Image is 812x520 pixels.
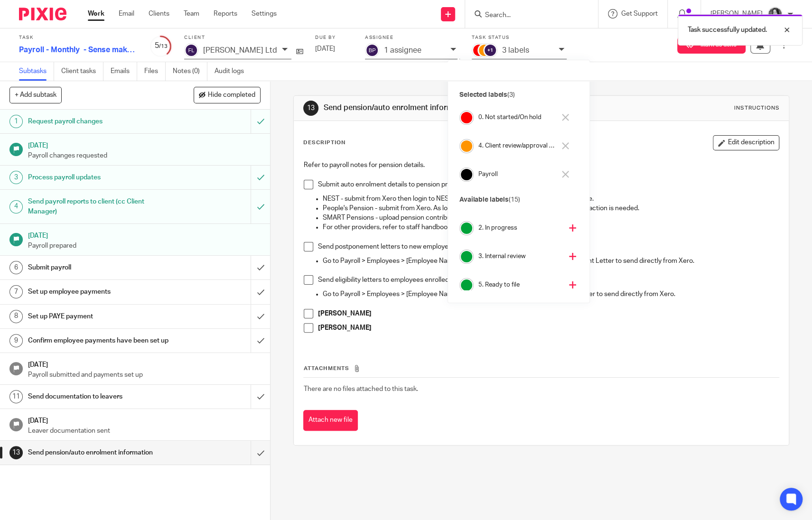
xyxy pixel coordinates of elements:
[303,101,318,116] div: 13
[9,310,23,323] div: 8
[323,223,779,232] p: For other providers, refer to staff handbook and follow required steps.
[28,139,261,150] h1: [DATE]
[507,92,515,98] span: (3)
[28,358,261,370] h1: [DATE]
[28,309,170,324] h1: Set up PAYE payment
[28,370,261,380] p: Payroll submitted and payments set up
[111,62,137,81] a: Emails
[194,87,261,103] button: Hide completed
[28,114,170,129] h1: Request payroll changes
[9,446,23,459] div: 13
[303,139,345,147] p: Description
[323,194,779,204] p: NEST - submit from Xero then login to NEST and confirm total agrees then submit schedule.
[28,334,170,348] h1: Confirm employee payments have been set up
[318,325,372,331] strong: [PERSON_NAME]
[214,9,237,19] a: Reports
[19,8,66,20] img: Pixie
[318,275,779,285] p: Send eligibility letters to employees enrolled in the period
[323,289,779,299] p: Go to Payroll > Employees > [Employee Name] > Pensions tab and click Email Eligibility Letter to ...
[252,9,277,19] a: Settings
[19,62,54,81] a: Subtasks
[459,90,578,100] p: Selected labels
[28,170,170,185] h1: Process payroll updates
[323,213,779,223] p: SMART Pensions - upload pension contribution schedule in SMART Pensions platform.
[149,40,172,51] div: 5
[9,87,62,103] button: + Add subtask
[502,46,529,55] p: 3 labels
[28,426,261,436] p: Leaver documentation sent
[459,195,578,205] p: Available labels
[61,62,103,81] a: Client tasks
[159,44,168,49] small: /13
[28,390,170,404] h1: Send documentation to leavers
[304,366,349,371] span: Attachments
[315,46,335,52] span: [DATE]
[478,252,562,261] h4: 3. Internal review
[28,229,261,241] h1: [DATE]
[119,9,134,19] a: Email
[767,7,783,22] img: brodie%203%20small.jpg
[28,446,170,460] h1: Send pension/auto enrolment information
[318,310,372,317] strong: [PERSON_NAME]
[384,46,421,55] p: 1 assignee
[323,256,779,266] p: Go to Payroll > Employees > [Employee Name] > Pensions tab and click Email Postponement Letter to...
[28,414,261,426] h1: [DATE]
[304,386,418,392] span: There are no files attached to this task.
[19,35,138,41] label: Task
[323,204,779,213] p: People's Pension - submit from Xero. As long as automatic payments are set up no further action i...
[478,280,562,289] h4: 5. Ready to file
[28,195,170,219] h1: Send payroll reports to client (cc Client Manager)
[478,170,555,179] h4: Payroll
[88,9,104,19] a: Work
[28,285,170,299] h1: Set up employee payments
[688,25,767,35] p: Task successfully updated.
[215,62,251,81] a: Audit logs
[184,43,198,57] img: svg%3E
[713,135,779,150] button: Edit description
[734,104,779,112] div: Instructions
[9,115,23,128] div: 1
[478,223,562,232] h4: 2. In progress
[478,113,555,122] h4: 0. Not started/On hold
[318,180,779,189] p: Submit auto enrolment details to pension provider.
[184,35,303,41] label: Client
[9,285,23,298] div: 7
[9,334,23,347] div: 9
[324,103,562,113] h1: Send pension/auto enrolment information
[28,260,170,275] h1: Submit payroll
[28,241,261,251] p: Payroll prepared
[365,35,460,41] label: Assignee
[365,43,379,57] img: svg%3E
[485,45,496,56] div: +1
[9,200,23,214] div: 4
[318,242,779,251] p: Send postponement letters to new employees
[203,46,277,55] p: [PERSON_NAME] Ltd
[303,410,358,431] button: Attach new file
[304,160,779,170] p: Refer to payroll notes for pension details.
[208,92,255,99] span: Hide completed
[9,390,23,403] div: 11
[173,62,207,81] a: Notes (0)
[315,35,353,41] label: Due by
[9,261,23,274] div: 6
[149,9,169,19] a: Clients
[509,196,520,203] span: (15)
[478,141,555,150] h4: 4. Client review/approval needed
[28,151,261,160] p: Payroll changes requested
[9,171,23,184] div: 3
[184,9,199,19] a: Team
[144,62,166,81] a: Files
